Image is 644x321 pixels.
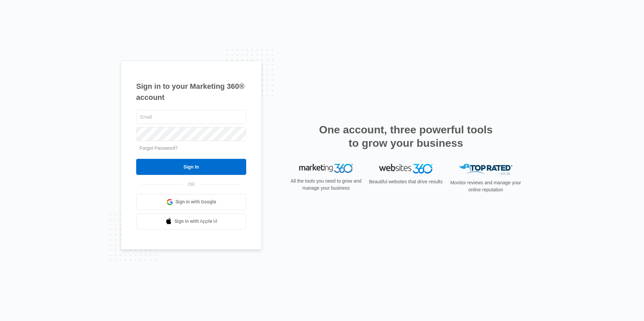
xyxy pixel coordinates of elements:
[175,198,216,205] span: Sign in with Google
[136,110,246,124] input: Email
[288,178,364,192] p: All the tools you need to grow and manage your business
[368,178,443,185] p: Beautiful websites that drive results
[136,159,246,175] input: Sign In
[459,164,513,175] img: Top Rated Local
[174,218,217,225] span: Sign in with Apple Id
[379,164,433,174] img: Websites 360
[136,194,246,210] a: Sign in with Google
[299,164,353,173] img: Marketing 360
[136,213,246,230] a: Sign in with Apple Id
[136,81,246,103] h1: Sign in to your Marketing 360® account
[183,181,200,188] span: OR
[140,145,178,151] a: Forgot Password?
[448,179,523,193] p: Monitor reviews and manage your online reputation
[317,123,495,150] h2: One account, three powerful tools to grow your business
